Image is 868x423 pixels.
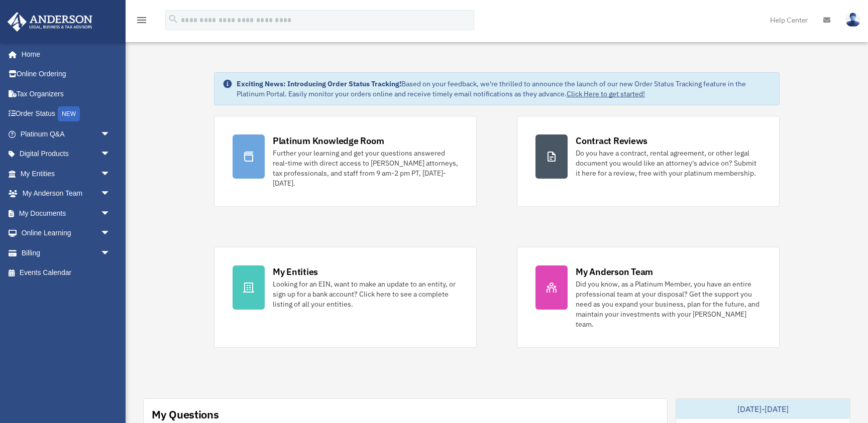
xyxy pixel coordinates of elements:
a: Order StatusNEW [7,104,126,124]
div: Did you know, as a Platinum Member, you have an entire professional team at your disposal? Get th... [576,279,761,329]
span: arrow_drop_down [100,164,121,184]
span: arrow_drop_down [100,184,121,204]
div: Based on your feedback, we're thrilled to announce the launch of our new Order Status Tracking fe... [237,79,771,99]
a: My Anderson Team Did you know, as a Platinum Member, you have an entire professional team at your... [517,247,780,348]
div: Do you have a contract, rental agreement, or other legal document you would like an attorney's ad... [576,148,761,178]
div: My Entities [273,265,318,278]
span: arrow_drop_down [100,243,121,263]
div: My Anderson Team [576,265,653,278]
a: Online Ordering [7,64,126,84]
img: Anderson Advisors Platinum Portal [5,12,95,32]
span: arrow_drop_down [100,144,121,165]
span: arrow_drop_down [100,203,121,224]
div: Further your learning and get your questions answered real-time with direct access to [PERSON_NAM... [273,148,458,188]
a: menu [136,18,148,26]
div: NEW [58,106,80,121]
a: Contract Reviews Do you have a contract, rental agreement, or other legal document you would like... [517,116,780,207]
span: arrow_drop_down [100,223,121,244]
div: [DATE]-[DATE] [676,399,850,419]
a: Online Learningarrow_drop_down [7,223,126,243]
span: arrow_drop_down [100,124,121,145]
strong: Exciting News: Introducing Order Status Tracking! [237,79,401,88]
a: Billingarrow_drop_down [7,243,126,263]
a: Platinum Q&Aarrow_drop_down [7,124,126,144]
div: Platinum Knowledge Room [273,134,384,147]
i: search [168,14,179,25]
a: My Entitiesarrow_drop_down [7,164,126,184]
a: Platinum Knowledge Room Further your learning and get your questions answered real-time with dire... [214,116,477,207]
i: menu [136,14,148,26]
div: Looking for an EIN, want to make an update to an entity, or sign up for a bank account? Click her... [273,279,458,309]
img: User Pic [845,13,860,27]
a: Home [7,44,121,64]
a: Tax Organizers [7,84,126,104]
a: My Entities Looking for an EIN, want to make an update to an entity, or sign up for a bank accoun... [214,247,477,348]
div: Contract Reviews [576,134,647,147]
a: Click Here to get started! [567,89,645,98]
div: My Questions [152,407,219,422]
a: My Anderson Teamarrow_drop_down [7,184,126,204]
a: Events Calendar [7,263,126,283]
a: Digital Productsarrow_drop_down [7,144,126,164]
a: My Documentsarrow_drop_down [7,203,126,223]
